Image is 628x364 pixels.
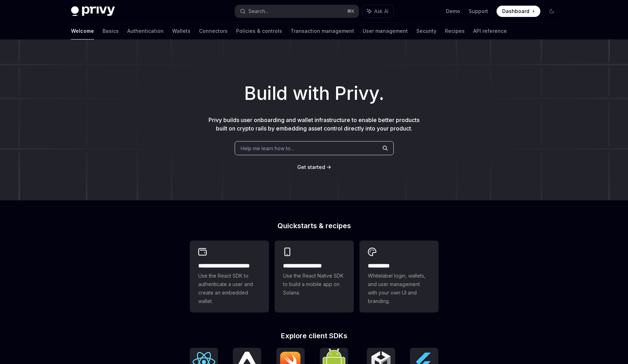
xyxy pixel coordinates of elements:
[297,164,325,171] a: Get started
[199,23,228,40] a: Connectors
[127,23,164,40] a: Authentication
[102,23,119,40] a: Basics
[416,23,436,40] a: Security
[198,272,260,305] span: Use the React SDK to authenticate a user and create an embedded wallet.
[363,23,408,40] a: User management
[359,241,439,313] a: **** *****Whitelabel login, wallets, and user management with your own UI and branding.
[368,272,430,305] span: Whitelabel login, wallets, and user management with your own UI and branding.
[362,5,393,18] button: Ask AI
[473,23,507,40] a: API reference
[347,8,354,14] span: ⌘ K
[248,7,268,16] div: Search...
[71,23,94,40] a: Welcome
[71,6,115,16] img: dark logo
[172,23,190,40] a: Wallets
[297,164,325,170] span: Get started
[190,332,439,339] h2: Explore client SDKs
[446,8,460,15] a: Demo
[283,272,345,297] span: Use the React Native SDK to build a mobile app on Solana.
[236,23,282,40] a: Policies & controls
[190,222,439,229] h2: Quickstarts & recipes
[235,5,359,18] button: Search...⌘K
[497,6,540,17] a: Dashboard
[209,116,419,132] span: Privy builds user onboarding and wallet infrastructure to enable better products built on crypto ...
[469,8,488,15] a: Support
[502,8,529,15] span: Dashboard
[11,80,617,107] h1: Build with Privy.
[374,8,388,15] span: Ask AI
[290,23,354,40] a: Transaction management
[275,241,354,313] a: **** **** **** ***Use the React Native SDK to build a mobile app on Solana.
[445,23,465,40] a: Recipes
[241,145,294,152] span: Help me learn how to…
[546,6,557,17] button: Toggle dark mode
